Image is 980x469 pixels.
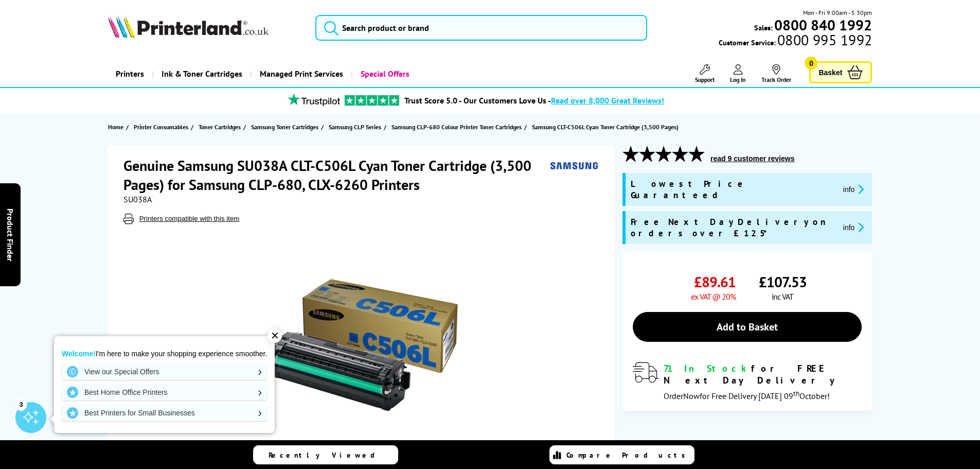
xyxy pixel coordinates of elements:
span: 0 [805,57,817,70]
span: Free Next Day Delivery on orders over £125* [631,216,835,239]
a: Samsung Toner Cartridges [251,121,321,132]
a: Support [695,64,715,83]
a: Recently Viewed [253,445,398,464]
a: Managed Print Services [250,61,351,87]
button: promo-description [840,221,867,233]
a: Add to Basket [633,312,862,342]
span: Mon - Fri 9:00am - 5:30pm [803,8,872,18]
span: Now [683,391,700,401]
span: £107.53 [759,272,807,291]
span: Lowest Price Guaranteed [631,178,835,201]
a: Basket 0 [809,61,872,83]
a: Printerland Logo [108,15,303,40]
a: Best Home Office Printers [62,384,267,401]
a: Compare Products [549,445,694,464]
a: Samsung CLP Series [329,121,384,132]
span: Basket [818,65,842,79]
span: £89.61 [694,272,736,291]
span: Samsung CLP-680 Colour Printer Toner Cartridges [391,121,522,132]
a: 0800 840 1992 [773,20,872,30]
a: Special Offers [351,61,417,87]
span: Toner Cartridges [199,121,241,132]
span: SU038A [123,194,152,204]
span: Customer Service: [719,35,872,47]
img: trustpilot rating [283,93,345,106]
div: 3 [15,398,27,410]
div: for FREE Next Day Delivery [664,362,862,386]
input: Search product or brand [315,15,647,41]
sup: th [793,389,799,398]
span: Compare Products [566,450,691,460]
span: 0800 995 1992 [776,35,872,45]
img: Samsung SU038A CLT-C506L Cyan Toner Cartridge (3,500 Pages) [262,245,464,446]
span: inc VAT [772,291,793,302]
img: Samsung [550,156,598,175]
button: promo-description [840,183,867,195]
span: Samsung CLP Series [329,121,381,132]
a: Track Order [761,64,791,83]
a: Toner Cartridges [199,121,243,132]
a: View our Special Offers [62,363,267,380]
a: Log In [730,64,746,83]
span: Samsung Toner Cartridges [251,121,318,132]
a: Samsung CLT-C506L Cyan Toner Cartridge (3,500 Pages) [532,121,681,132]
a: Samsung CLP-680 Colour Printer Toner Cartridges [391,121,524,132]
img: Printerland Logo [108,15,269,38]
span: Ink & Toner Cartridges [162,61,242,87]
span: ex VAT @ 20% [691,291,736,302]
div: ✕ [268,328,282,343]
a: Home [108,121,126,132]
span: Sales: [754,23,773,32]
b: 0800 840 1992 [774,15,872,34]
span: Order for Free Delivery [DATE] 09 October! [664,391,830,401]
span: Support [695,76,715,83]
span: Samsung CLT-C506L Cyan Toner Cartridge (3,500 Pages) [532,121,679,132]
span: Recently Viewed [269,450,385,460]
a: Printers [108,61,152,87]
img: trustpilot rating [345,95,399,106]
span: Read over 8,000 Great Reviews! [551,95,664,106]
span: Product Finder [5,208,15,261]
strong: Welcome! [62,350,96,358]
span: Printer Consumables [134,121,188,132]
p: I'm here to make your shopping experience smoother. [62,349,267,358]
div: modal_delivery [633,362,862,401]
h1: Genuine Samsung SU038A CLT-C506L Cyan Toner Cartridge (3,500 Pages) for Samsung CLP-680, CLX-6260... [123,156,550,194]
a: Printer Consumables [134,121,191,132]
a: Ink & Toner Cartridges [152,61,250,87]
span: Home [108,121,123,132]
span: Log In [730,76,746,83]
a: Best Printers for Small Businesses [62,405,267,421]
button: read 9 customer reviews [707,154,797,163]
span: 71 In Stock [664,362,751,374]
button: Printers compatible with this item [136,214,243,223]
a: Trust Score 5.0 - Our Customers Love Us -Read over 8,000 Great Reviews! [404,95,664,106]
